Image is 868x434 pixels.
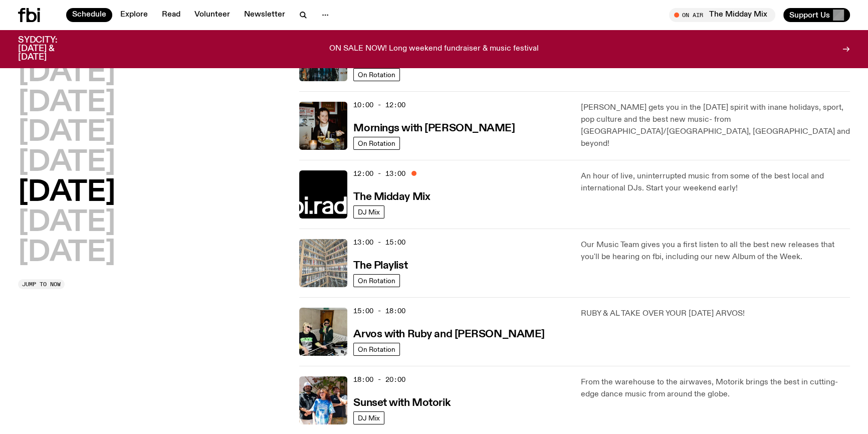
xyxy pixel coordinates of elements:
p: From the warehouse to the airwaves, Motorik brings the best in cutting-edge dance music from arou... [581,376,850,400]
span: 13:00 - 15:00 [353,238,405,247]
button: [DATE] [18,149,115,177]
img: Andrew, Reenie, and Pat stand in a row, smiling at the camera, in dappled light with a vine leafe... [299,376,347,424]
a: On Rotation [353,274,400,287]
span: Support Us [789,11,830,20]
a: Arvos with Ruby and [PERSON_NAME] [353,327,544,340]
span: On Rotation [358,71,395,78]
span: DJ Mix [358,414,380,421]
button: [DATE] [18,59,115,87]
a: DJ Mix [353,205,384,219]
h3: The Playlist [353,261,407,271]
h3: Mornings with [PERSON_NAME] [353,123,515,134]
a: Mornings with [PERSON_NAME] [353,121,515,134]
img: Ruby wears a Collarbones t shirt and pretends to play the DJ decks, Al sings into a pringles can.... [299,308,347,356]
a: Read [156,8,186,22]
img: Sam blankly stares at the camera, brightly lit by a camera flash wearing a hat collared shirt and... [299,102,347,150]
button: On AirThe Midday Mix [669,8,775,22]
span: DJ Mix [358,208,380,215]
span: Jump to now [22,281,61,287]
a: Sunset with Motorik [353,396,450,408]
p: An hour of live, uninterrupted music from some of the best local and international DJs. Start you... [581,170,850,194]
button: [DATE] [18,209,115,237]
a: The Midday Mix [353,190,430,202]
span: 12:00 - 13:00 [353,169,405,178]
span: On Rotation [358,345,395,353]
p: Our Music Team gives you a first listen to all the best new releases that you'll be hearing on fb... [581,239,850,263]
a: Schedule [66,8,112,22]
span: On Rotation [358,139,395,147]
img: A corner shot of the fbi music library [299,239,347,287]
a: Explore [114,8,154,22]
h3: The Midday Mix [353,192,430,202]
a: Volunteer [188,8,236,22]
a: On Rotation [353,343,400,356]
a: On Rotation [353,68,400,81]
p: RUBY & AL TAKE OVER YOUR [DATE] ARVOS! [581,308,850,320]
button: [DATE] [18,89,115,117]
a: The Playlist [353,259,407,271]
h3: Arvos with Ruby and [PERSON_NAME] [353,329,544,340]
a: Newsletter [238,8,291,22]
span: 10:00 - 12:00 [353,100,405,110]
a: On Rotation [353,137,400,150]
p: ON SALE NOW! Long weekend fundraiser & music festival [329,45,539,54]
button: [DATE] [18,179,115,207]
span: 18:00 - 20:00 [353,375,405,384]
button: Support Us [783,8,850,22]
span: 15:00 - 18:00 [353,306,405,316]
button: [DATE] [18,239,115,267]
span: On Rotation [358,277,395,284]
h3: Sunset with Motorik [353,398,450,408]
h3: SYDCITY: [DATE] & [DATE] [18,36,82,62]
a: DJ Mix [353,411,384,424]
button: Jump to now [18,279,65,289]
p: [PERSON_NAME] gets you in the [DATE] spirit with inane holidays, sport, pop culture and the best ... [581,102,850,150]
button: [DATE] [18,119,115,147]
